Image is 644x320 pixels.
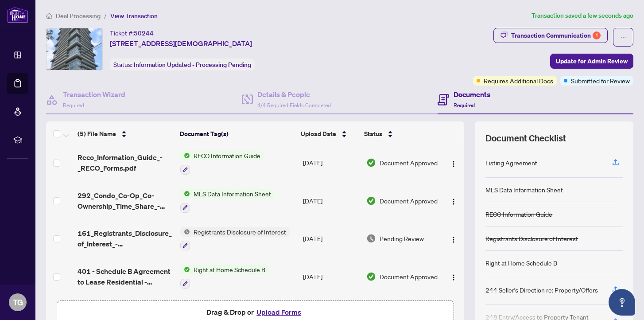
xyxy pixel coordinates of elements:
[206,306,304,318] span: Drag & Drop or
[366,196,376,206] img: Document Status
[180,151,190,160] img: Status Icon
[63,89,125,100] h4: Transaction Wizard
[78,266,173,287] span: 401 - Schedule B Agreement to Lease Residential - Revised [DATE] copy 2.pdf
[46,13,52,19] span: home
[190,151,264,160] span: RECO Information Guide
[299,258,363,296] td: [DATE]
[485,285,598,295] div: 244 Seller’s Direction re: Property/Offers
[380,158,438,168] span: Document Approved
[257,89,331,100] h4: Details & People
[110,12,158,20] span: View Transaction
[134,29,154,37] span: 50244
[366,234,376,243] img: Document Status
[593,31,601,39] div: 1
[446,269,461,284] button: Logo
[110,38,252,49] span: [STREET_ADDRESS][DEMOGRAPHIC_DATA]
[556,54,628,68] span: Update for Admin Review
[485,209,552,219] div: RECO Information Guide
[366,158,376,168] img: Document Status
[78,152,173,173] span: Reco_Information_Guide_-_RECO_Forms.pdf
[620,34,626,40] span: ellipsis
[13,296,23,308] span: TG
[104,11,107,21] li: /
[450,274,457,281] img: Logo
[550,54,633,69] button: Update for Admin Review
[180,189,275,213] button: Status IconMLS Data Information Sheet
[531,11,633,21] article: Transaction saved a few seconds ago
[176,121,297,146] th: Document Tag(s)
[484,76,553,86] span: Requires Additional Docs
[485,258,557,268] div: Right at Home Schedule B
[454,89,490,100] h4: Documents
[299,220,363,258] td: [DATE]
[180,227,190,237] img: Status Icon
[180,227,290,251] button: Status IconRegistrants Disclosure of Interest
[47,28,102,70] img: IMG-C12358559_1.jpg
[446,194,461,208] button: Logo
[78,190,173,211] span: 292_Condo_Co-Op_Co-Ownership_Time_Share_-_Lease_Sub-Lease_MLS_Data_Information_Form_-_PropTx-[PER...
[63,102,84,109] span: Required
[180,265,269,289] button: Status IconRight at Home Schedule B
[571,76,630,86] span: Submitted for Review
[380,196,438,206] span: Document Approved
[485,185,563,195] div: MLS Data Information Sheet
[190,189,275,199] span: MLS Data Information Sheet
[7,7,28,23] img: logo
[78,129,116,139] span: (5) File Name
[74,121,176,146] th: (5) File Name
[450,160,457,168] img: Logo
[299,144,363,182] td: [DATE]
[301,129,336,139] span: Upload Date
[485,132,566,144] span: Document Checklist
[511,28,601,43] div: Transaction Communication
[454,102,475,109] span: Required
[190,265,269,274] span: Right at Home Schedule B
[297,121,361,146] th: Upload Date
[78,228,173,249] span: 161_Registrants_Disclosure_of_Interest_-_Disposition_of_Property_-_PropTx-[PERSON_NAME].pdf
[110,28,154,38] div: Ticket #:
[446,231,461,246] button: Logo
[254,306,304,318] button: Upload Forms
[190,227,290,237] span: Registrants Disclosure of Interest
[366,272,376,281] img: Document Status
[493,28,608,43] button: Transaction Communication1
[134,61,251,69] span: Information Updated - Processing Pending
[180,265,190,274] img: Status Icon
[609,289,635,316] button: Open asap
[485,158,537,168] div: Listing Agreement
[364,129,382,139] span: Status
[180,189,190,199] img: Status Icon
[450,198,457,205] img: Logo
[257,102,331,109] span: 4/4 Required Fields Completed
[450,236,457,243] img: Logo
[446,156,461,170] button: Logo
[180,151,264,175] button: Status IconRECO Information Guide
[361,121,439,146] th: Status
[56,12,101,20] span: Deal Processing
[485,234,578,243] div: Registrants Disclosure of Interest
[110,59,255,70] div: Status:
[299,182,363,220] td: [DATE]
[380,234,424,243] span: Pending Review
[380,272,438,281] span: Document Approved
